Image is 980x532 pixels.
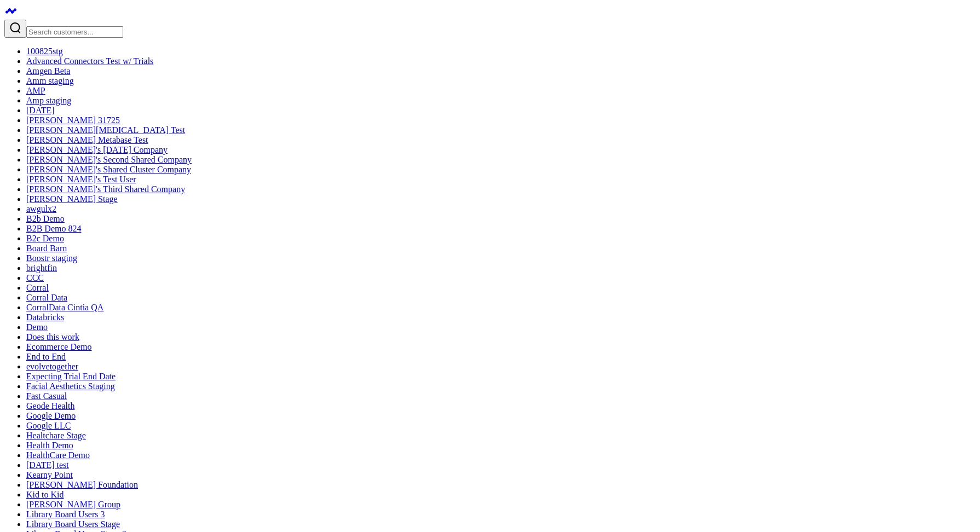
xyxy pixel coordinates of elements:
[26,352,66,361] a: End to End
[26,86,45,95] a: AMP
[26,381,115,391] a: Facial Aesthetics Staging
[26,253,77,263] a: Boostr staging
[26,411,76,420] a: Google Demo
[26,441,73,450] a: Health Demo
[26,106,55,115] a: [DATE]
[26,66,70,76] a: Amgen Beta
[26,401,74,410] a: Geode Health
[26,470,73,479] a: Kearny Point
[26,26,123,38] input: Search customers input
[26,76,74,85] a: Amm staging
[26,342,92,351] a: Ecommerce Demo
[26,273,44,282] a: CCC
[26,313,64,322] a: Databricks
[26,184,185,194] a: [PERSON_NAME]'s Third Shared Company
[26,293,67,302] a: Corral Data
[26,56,153,66] a: Advanced Connectors Test w/ Trials
[26,303,103,312] a: CorralData Cintia QA
[26,362,78,371] a: evolvetogether
[26,214,65,223] a: B2b Demo
[26,391,67,401] a: Fast Casual
[26,450,90,460] a: HealthCare Demo
[26,480,138,489] a: [PERSON_NAME] Foundation
[26,519,120,529] a: Library Board Users Stage
[26,490,64,499] a: Kid to Kid
[26,322,48,332] a: Demo
[26,372,116,381] a: Expecting Trial End Date
[26,283,49,292] a: Corral
[26,421,71,430] a: Google LLC
[26,175,136,184] a: [PERSON_NAME]'s Test User
[26,115,120,125] a: [PERSON_NAME] 31725
[26,47,63,56] a: 100825stg
[26,145,168,154] a: [PERSON_NAME]'s [DATE] Company
[26,332,79,342] a: Does this work
[26,204,56,213] a: awgulx2
[26,224,81,233] a: B2B Demo 824
[26,510,105,519] a: Library Board Users 3
[4,20,26,38] button: Search customers button
[26,244,67,253] a: Board Barn
[26,165,191,174] a: [PERSON_NAME]'s Shared Cluster Company
[26,460,69,470] a: [DATE] test
[26,234,64,243] a: B2c Demo
[26,135,148,144] a: [PERSON_NAME] Metabase Test
[26,500,120,509] a: [PERSON_NAME] Group
[26,125,185,135] a: [PERSON_NAME][MEDICAL_DATA] Test
[26,155,192,164] a: [PERSON_NAME]'s Second Shared Company
[26,194,118,204] a: [PERSON_NAME] Stage
[26,96,71,105] a: Amp staging
[26,431,86,440] a: Healtchare Stage
[26,263,57,273] a: brightfin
